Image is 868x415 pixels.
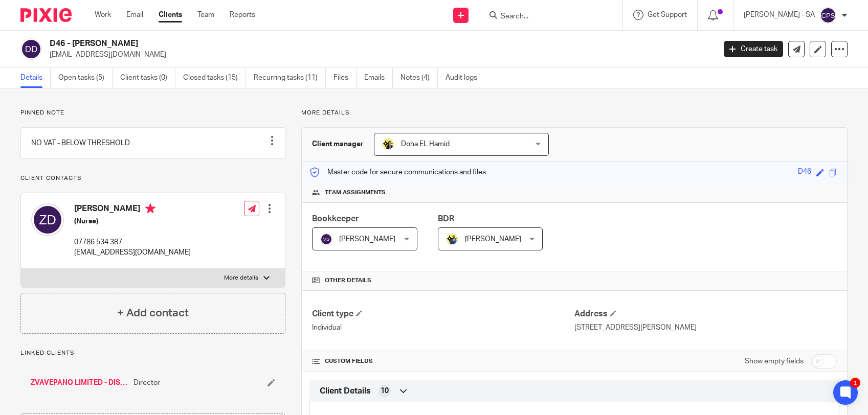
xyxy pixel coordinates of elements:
[254,68,326,88] a: Recurring tasks (11)
[120,68,175,88] a: Client tasks (0)
[159,10,182,20] a: Clients
[465,236,521,243] span: [PERSON_NAME]
[382,138,394,150] img: Doha-Starbridge.jpg
[74,203,191,216] h4: [PERSON_NAME]
[312,309,574,319] h4: Client type
[320,386,371,397] span: Client Details
[438,215,454,223] span: BDR
[401,141,450,148] span: Doha EL Hamid
[648,11,687,18] span: Get Support
[574,309,837,319] h4: Address
[145,203,155,214] i: Primary
[31,203,64,236] img: svg%3E
[325,276,371,285] span: Other details
[50,50,708,60] p: [EMAIL_ADDRESS][DOMAIN_NAME]
[224,274,258,282] p: More details
[745,356,804,366] label: Show empty fields
[744,10,815,20] p: [PERSON_NAME] - SA
[74,237,191,247] p: 07786 534 387
[724,41,783,57] a: Create task
[574,322,837,333] p: [STREET_ADDRESS][PERSON_NAME]
[20,68,51,88] a: Details
[74,247,191,258] p: [EMAIL_ADDRESS][DOMAIN_NAME]
[133,378,160,388] span: Director
[820,7,836,24] img: svg%3E
[364,68,393,88] a: Emails
[798,167,811,178] div: D46
[325,189,386,197] span: Team assignments
[333,68,357,88] a: Files
[20,8,72,22] img: Pixie
[117,305,189,321] h4: + Add contact
[58,68,113,88] a: Open tasks (5)
[309,167,486,177] p: Master code for secure communications and files
[312,139,364,149] h3: Client manager
[20,109,285,117] p: Pinned note
[50,38,576,49] h2: D46 - [PERSON_NAME]
[95,10,111,20] a: Work
[20,349,285,357] p: Linked clients
[20,174,285,182] p: Client contacts
[312,215,359,223] span: Bookkeeper
[74,216,191,226] h5: (Nurse)
[312,357,574,365] h4: CUSTOM FIELDS
[850,378,860,388] div: 1
[126,10,143,20] a: Email
[500,12,592,21] input: Search
[301,109,848,117] p: More details
[20,38,42,60] img: svg%3E
[197,10,214,20] a: Team
[230,10,255,20] a: Reports
[320,233,332,245] img: svg%3E
[400,68,438,88] a: Notes (4)
[183,68,246,88] a: Closed tasks (15)
[446,68,485,88] a: Audit logs
[381,386,389,396] span: 10
[31,378,128,388] a: ZVAVEPANO LIMITED - DISSOLVED
[339,236,395,243] span: [PERSON_NAME]
[446,233,458,245] img: Dennis-Starbridge.jpg
[312,322,574,333] p: Individual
